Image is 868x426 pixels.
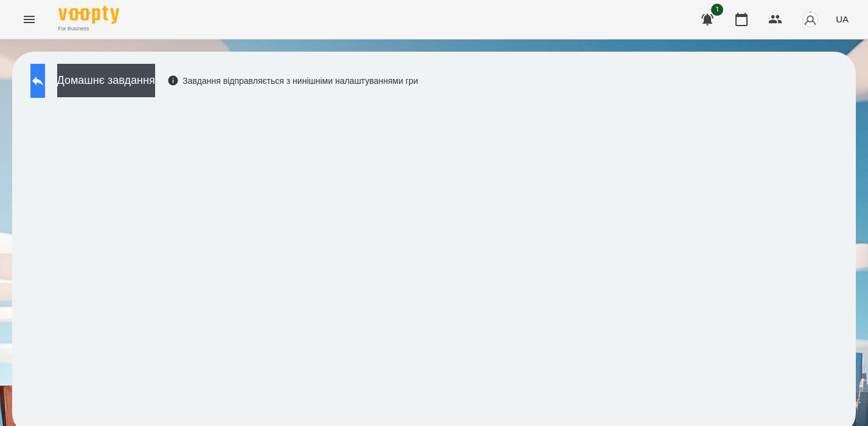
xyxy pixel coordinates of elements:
[58,25,119,33] span: For Business
[167,75,418,87] div: Завдання відправляється з нинішніми налаштуваннями гри
[711,4,723,16] span: 1
[15,5,44,34] button: Menu
[57,64,155,97] button: Домашнє завдання
[836,13,849,26] span: UA
[831,8,853,30] button: UA
[58,6,119,24] img: Voopty Logo
[802,11,819,28] img: avatar_s.png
